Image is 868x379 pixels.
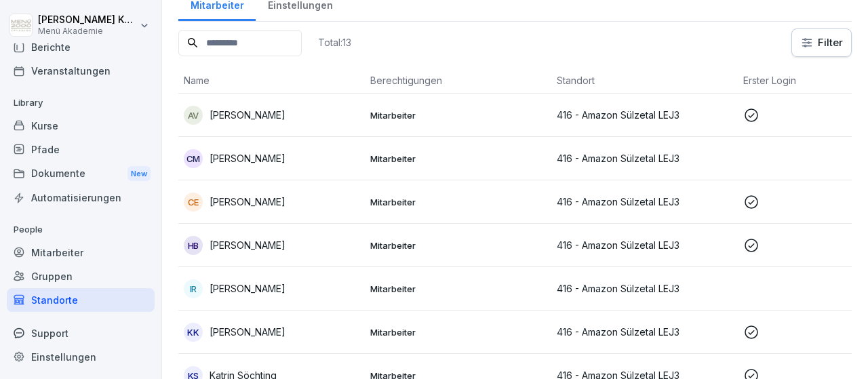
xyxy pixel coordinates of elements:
[800,36,843,49] div: Filter
[7,186,155,210] a: Automatisierungen
[184,279,203,298] div: IR
[318,36,351,49] p: Total: 13
[210,325,285,339] p: [PERSON_NAME]
[551,68,738,94] th: Standort
[184,323,203,342] div: KK
[7,288,155,312] a: Standorte
[370,153,546,165] p: Mitarbeiter
[210,195,285,209] p: [PERSON_NAME]
[178,68,365,94] th: Name
[7,138,155,161] a: Pfade
[210,238,285,252] p: [PERSON_NAME]
[7,92,155,114] p: Library
[7,35,155,59] a: Berichte
[38,26,137,36] p: Menü Akademie
[7,321,155,345] div: Support
[38,14,137,26] p: [PERSON_NAME] Knopf
[7,241,155,264] a: Mitarbeiter
[370,196,546,208] p: Mitarbeiter
[557,108,732,122] p: 416 - Amazon Sülzetal LEJ3
[210,281,285,296] p: [PERSON_NAME]
[7,345,155,369] a: Einstellungen
[557,195,732,209] p: 416 - Amazon Sülzetal LEJ3
[557,281,732,296] p: 416 - Amazon Sülzetal LEJ3
[184,193,203,212] div: CE
[370,239,546,252] p: Mitarbeiter
[7,114,155,138] a: Kurse
[557,325,732,339] p: 416 - Amazon Sülzetal LEJ3
[127,166,151,182] div: New
[370,109,546,121] p: Mitarbeiter
[210,151,285,165] p: [PERSON_NAME]
[184,149,203,168] div: CM
[7,59,155,83] a: Veranstaltungen
[370,283,546,295] p: Mitarbeiter
[365,68,551,94] th: Berechtigungen
[7,161,155,186] div: Dokumente
[184,236,203,255] div: HB
[557,238,732,252] p: 416 - Amazon Sülzetal LEJ3
[792,29,851,56] button: Filter
[210,108,285,122] p: [PERSON_NAME]
[184,106,203,125] div: AV
[557,151,732,165] p: 416 - Amazon Sülzetal LEJ3
[370,326,546,338] p: Mitarbeiter
[7,219,155,241] p: People
[7,161,155,186] a: DokumenteNew
[7,264,155,288] a: Gruppen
